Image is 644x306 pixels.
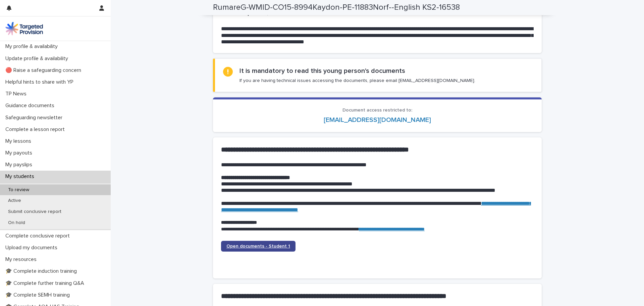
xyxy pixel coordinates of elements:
[3,67,87,74] p: 🔴 Raise a safeguarding concern
[3,245,63,251] p: Upload my documents
[3,187,35,193] p: To review
[3,162,38,168] p: My payslips
[3,115,68,121] p: Safeguarding newsletter
[3,43,63,50] p: My profile & availability
[3,268,82,274] p: 🎓 Complete induction training
[3,79,79,85] p: Helpful hints to share with YP
[3,292,75,298] p: 🎓 Complete SEMH training
[3,209,67,215] p: Submit conclusive report
[3,256,42,263] p: My resources
[3,173,40,180] p: My students
[213,3,460,12] h2: RumareG-WMID-CO15-8994Kaydon-PE-11883Norf--English KS2-16538
[3,55,73,62] p: Update profile & availability
[226,244,290,249] span: Open documents - Student 1
[3,102,60,109] p: Guidance documents
[239,78,475,84] p: If you are having technical issues accessing the documents, please email [EMAIL_ADDRESS][DOMAIN_N...
[342,108,412,113] span: Document access restricted to:
[3,220,31,226] p: On hold
[3,138,37,144] p: My lessons
[3,198,26,204] p: Active
[239,67,405,75] h2: It is mandatory to read this young person's documents
[3,150,38,156] p: My payouts
[3,280,90,287] p: 🎓 Complete further training Q&A
[3,233,75,239] p: Complete conclusive report
[221,241,296,252] a: Open documents - Student 1
[324,117,431,123] a: [EMAIL_ADDRESS][DOMAIN_NAME]
[3,126,70,133] p: Complete a lesson report
[3,91,32,97] p: TP News
[5,22,43,35] img: M5nRWzHhSzIhMunXDL62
